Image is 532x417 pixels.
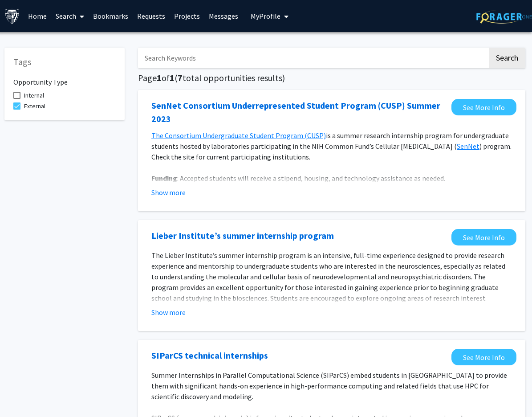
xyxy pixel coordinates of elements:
span: The Lieber Institute’s summer internship program is an intensive, full-time experience designed t... [151,251,505,313]
h6: Opportunity Type [13,71,116,86]
span: 7 [178,72,183,83]
p: is a summer research internship program for undergraduate students hosted by laboratories partici... [151,130,512,162]
button: Show more [151,307,186,318]
a: Opens in a new tab [151,99,447,126]
span: My Profile [251,12,280,20]
img: Johns Hopkins University Logo [4,8,20,24]
span: Internal [24,90,44,101]
h5: Tags [13,57,116,67]
a: SenNet [457,142,479,151]
a: Messages [204,0,243,32]
p: : Accepted students will receive a stipend, housing, and technology assistance as needed. [151,173,512,184]
span: 1 [170,72,175,83]
a: Home [24,0,51,32]
h5: Page of ( total opportunities results) [138,73,525,83]
a: Opens in a new tab [151,349,268,362]
a: Opens in a new tab [451,99,516,115]
strong: Funding [151,174,177,183]
a: Opens in a new tab [451,229,516,245]
iframe: Chat [7,377,38,410]
a: Opens in a new tab [451,349,516,365]
a: Requests [133,0,170,32]
a: Projects [170,0,204,32]
button: Search [489,48,525,68]
p: Summer Internships in Parallel Computational Science (SIParCS) embed students in [GEOGRAPHIC_DATA... [151,370,512,402]
img: ForagerOne Logo [476,10,532,24]
span: 1 [157,72,162,83]
a: Bookmarks [89,0,133,32]
a: Search [51,0,89,32]
button: Show more [151,187,186,198]
a: The Consortium Undergraduate Student Program (CUSP) [151,131,326,140]
a: Opens in a new tab [151,229,334,242]
span: External [24,101,45,111]
input: Search Keywords [138,48,487,68]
